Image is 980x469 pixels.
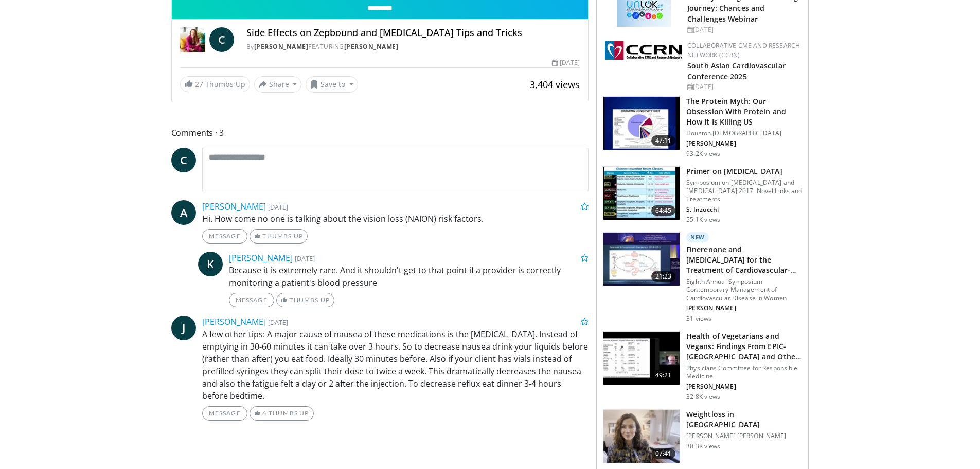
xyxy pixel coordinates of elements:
span: 47:11 [651,135,676,146]
img: 022d2313-3eaa-4549-99ac-ae6801cd1fdc.150x105_q85_crop-smart_upscale.jpg [603,167,680,220]
p: Symposium on [MEDICAL_DATA] and [MEDICAL_DATA] 2017: Novel Links and Treatments [686,179,802,203]
span: 64:45 [651,205,676,216]
a: 64:45 Primer on [MEDICAL_DATA] Symposium on [MEDICAL_DATA] and [MEDICAL_DATA] 2017: Novel Links a... [603,166,802,224]
a: 21:23 New Finerenone and [MEDICAL_DATA] for the Treatment of Cardiovascular-Kidne… Eighth Annual ... [603,232,802,323]
a: Thumbs Up [276,293,334,307]
h3: Primer on [MEDICAL_DATA] [686,166,802,177]
p: Eighth Annual Symposium Contemporary Management of Cardiovascular Disease in Women [686,277,802,302]
h3: Finerenone and [MEDICAL_DATA] for the Treatment of Cardiovascular-Kidne… [686,245,802,275]
p: Houston [DEMOGRAPHIC_DATA] [686,129,802,137]
p: 93.2K views [686,150,720,158]
span: 27 [195,79,203,89]
div: [DATE] [687,82,800,92]
span: 3,404 views [530,78,580,91]
a: Thumbs Up [250,229,308,244]
h3: Weightloss in [GEOGRAPHIC_DATA] [686,409,802,430]
p: 32.8K views [686,393,720,401]
p: 31 views [686,315,711,323]
p: [PERSON_NAME] [686,383,802,391]
p: Physicians Committee for Responsible Medicine [686,364,802,380]
img: Dr. Carolynn Francavilla [180,27,205,52]
small: [DATE] [268,318,288,327]
p: New [686,232,709,242]
span: 49:21 [651,370,676,380]
a: Message [202,406,247,421]
a: [PERSON_NAME] [202,201,266,212]
img: a04ee3ba-8487-4636-b0fb-5e8d268f3737.png.150x105_q85_autocrop_double_scale_upscale_version-0.2.png [605,41,682,60]
img: b7b8b05e-5021-418b-a89a-60a270e7cf82.150x105_q85_crop-smart_upscale.jpg [603,97,680,150]
p: 55.1K views [686,216,720,224]
a: Message [202,229,247,244]
a: Collaborative CME and Research Network (CCRN) [687,41,800,59]
h3: The Protein Myth: Our Obsession With Protein and How It Is Killing US [686,96,802,127]
a: K [198,252,223,276]
p: Hi. How come no one is talking about the vision loss (NAION) risk factors. [202,213,589,225]
a: [PERSON_NAME] [344,42,399,51]
a: 07:41 Weightloss in [GEOGRAPHIC_DATA] [PERSON_NAME] [PERSON_NAME] 30.3K views [603,409,802,464]
a: [PERSON_NAME] [229,252,293,264]
p: Because it is extremely rare. And it shouldn't get to that point if a provider is correctly monit... [229,264,589,289]
a: 49:21 Health of Vegetarians and Vegans: Findings From EPIC-[GEOGRAPHIC_DATA] and Othe… Physicians... [603,331,802,401]
a: Message [229,293,274,307]
button: Save to [306,76,358,93]
p: [PERSON_NAME] [686,304,802,312]
span: 6 [262,409,266,417]
p: [PERSON_NAME] [PERSON_NAME] [686,432,802,440]
small: [DATE] [268,202,288,212]
img: 606f2b51-b844-428b-aa21-8c0c72d5a896.150x105_q85_crop-smart_upscale.jpg [603,332,680,385]
a: 47:11 The Protein Myth: Our Obsession With Protein and How It Is Killing US Houston [DEMOGRAPHIC_... [603,96,802,158]
img: 9983fed1-7565-45be-8934-aef1103ce6e2.150x105_q85_crop-smart_upscale.jpg [603,410,680,463]
h3: Health of Vegetarians and Vegans: Findings From EPIC-[GEOGRAPHIC_DATA] and Othe… [686,331,802,362]
span: 21:23 [651,271,676,282]
p: A few other tips: A major cause of nausea of these medications is the [MEDICAL_DATA]. Instead of ... [202,328,589,402]
div: [DATE] [687,25,800,34]
a: A [171,200,196,225]
a: C [171,148,196,172]
p: 30.3K views [686,442,720,450]
a: [PERSON_NAME] [254,42,309,51]
span: 07:41 [651,448,676,459]
a: J [171,316,196,340]
a: 27 Thumbs Up [180,76,250,92]
span: Comments 3 [171,126,589,140]
a: 6 Thumbs Up [250,406,314,421]
img: c30dcc82-963c-4dc3-95a6-1208e3cc9654.150x105_q85_crop-smart_upscale.jpg [603,233,680,286]
p: S. Inzucchi [686,205,802,214]
div: By FEATURING [246,42,580,51]
h4: Side Effects on Zepbound and [MEDICAL_DATA] Tips and Tricks [246,27,580,39]
p: [PERSON_NAME] [686,140,802,148]
a: South Asian Cardiovascular Conference 2025 [687,61,786,81]
button: Share [254,76,302,93]
div: [DATE] [552,58,580,67]
small: [DATE] [295,254,315,263]
a: C [209,27,234,52]
a: [PERSON_NAME] [202,316,266,327]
